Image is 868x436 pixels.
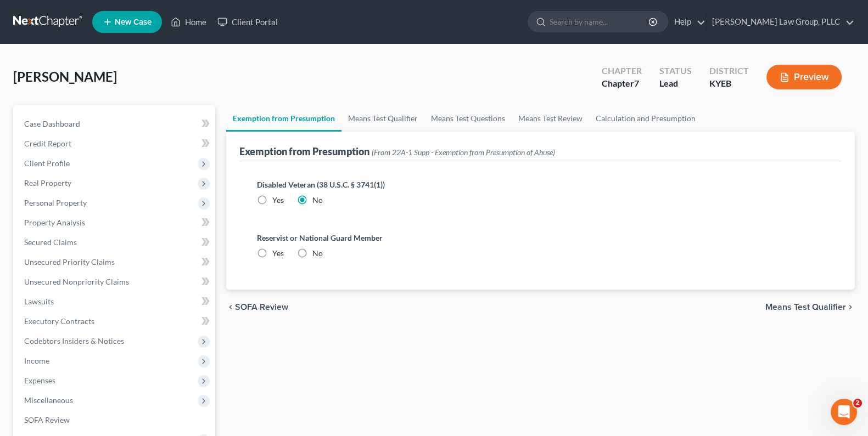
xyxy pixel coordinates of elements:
span: Codebtors Insiders & Notices [24,336,124,346]
a: Credit Report [15,134,215,154]
div: Lead [659,77,692,90]
a: Calculation and Presumption [589,105,702,132]
button: Preview [766,65,842,89]
span: Credit Report [24,139,71,148]
span: Personal Property [24,198,87,207]
a: Unsecured Priority Claims [15,252,215,272]
span: New Case [115,18,152,26]
a: Case Dashboard [15,114,215,134]
span: 2 [853,399,862,407]
span: Means Test Qualifier [765,303,846,312]
span: [PERSON_NAME] [13,69,117,84]
div: Chapter [602,77,642,90]
span: Miscellaneous [24,395,73,405]
i: chevron_right [846,303,855,312]
a: Exemption from Presumption [226,105,341,132]
a: Unsecured Nonpriority Claims [15,272,215,292]
span: Executory Contracts [24,316,94,326]
div: Exemption from Presumption [239,145,555,158]
div: Chapter [602,65,642,77]
a: Secured Claims [15,233,215,252]
span: Yes [272,248,284,258]
span: Unsecured Priority Claims [24,257,115,267]
input: Search by name... [550,12,650,32]
span: SOFA Review [24,415,70,424]
span: SOFA Review [235,303,288,312]
span: 7 [634,78,639,88]
span: No [312,248,323,258]
label: Reservist or National Guard Member [257,232,824,244]
span: Client Profile [24,158,70,168]
span: Lawsuits [24,297,54,306]
a: [PERSON_NAME] Law Group, PLLC [707,12,854,32]
span: Secured Claims [24,237,77,247]
span: Property Analysis [24,218,85,227]
a: Help [669,12,705,32]
span: Real Property [24,178,71,188]
a: SOFA Review [15,410,215,430]
a: Executory Contracts [15,312,215,331]
i: chevron_left [226,303,235,312]
span: Income [24,356,49,365]
span: Case Dashboard [24,119,80,128]
span: Unsecured Nonpriority Claims [24,277,129,286]
div: KYEB [709,77,749,90]
button: Means Test Qualifier chevron_right [765,303,855,312]
span: Yes [272,195,284,205]
div: District [709,65,749,77]
a: Lawsuits [15,292,215,312]
a: Means Test Qualifier [341,105,424,132]
a: Property Analysis [15,213,215,233]
span: Expenses [24,376,55,385]
span: (From 22A-1 Supp - Exemption from Presumption of Abuse) [372,148,555,157]
label: Disabled Veteran (38 U.S.C. § 3741(1)) [257,179,824,190]
button: chevron_left SOFA Review [226,303,288,312]
a: Means Test Review [512,105,589,132]
a: Means Test Questions [424,105,512,132]
iframe: Intercom live chat [831,399,857,425]
span: No [312,195,323,205]
div: Status [659,65,692,77]
a: Client Portal [212,12,283,32]
a: Home [165,12,212,32]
